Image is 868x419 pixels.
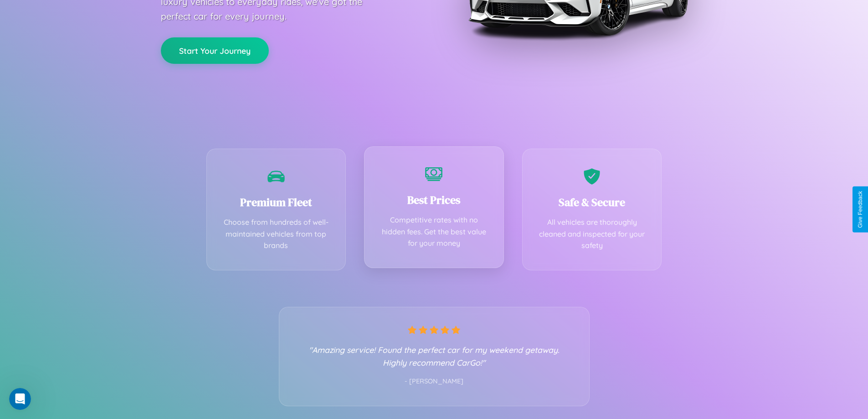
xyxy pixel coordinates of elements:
p: - [PERSON_NAME] [298,376,571,388]
p: All vehicles are thoroughly cleaned and inspected for your safety [536,217,648,252]
button: Start Your Journey [161,37,269,64]
h3: Safe & Secure [536,195,648,210]
p: Choose from hundreds of well-maintained vehicles from top brands [221,217,332,252]
p: Competitive rates with no hidden fees. Get the best value for your money [378,214,490,249]
iframe: Intercom live chat [9,388,31,410]
h3: Premium Fleet [221,195,332,210]
h3: Best Prices [378,192,490,207]
p: "Amazing service! Found the perfect car for my weekend getaway. Highly recommend CarGo!" [298,343,571,369]
div: Give Feedback [857,191,863,228]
